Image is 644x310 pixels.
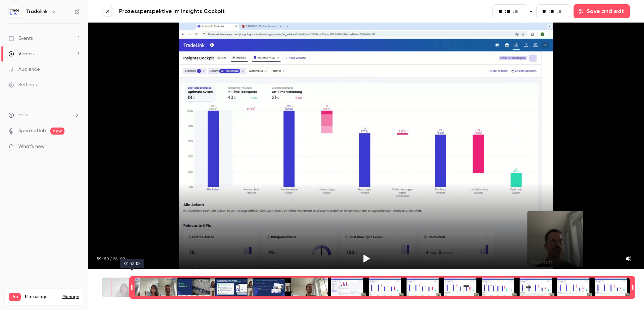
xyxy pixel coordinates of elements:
[621,252,636,266] button: Mute
[507,7,512,15] input: seconds
[18,143,45,150] span: What's new
[25,294,58,300] span: Plan usage
[26,8,48,15] h6: Tradelink
[557,8,558,15] span: .
[493,4,526,18] fieldset: 01:42.10
[113,256,125,261] span: 26:00
[97,256,109,261] span: 59:59
[513,8,514,15] span: .
[542,7,548,15] input: minutes
[97,256,125,261] div: 59:59
[62,294,79,300] a: Manage
[129,277,134,298] div: Time range seconds start time
[18,127,46,135] a: SpeakerHub
[505,8,506,15] span: :
[358,250,374,267] button: Play
[530,7,533,15] span: -
[574,4,630,18] button: Save and exit
[8,50,33,57] div: Videos
[549,8,550,15] span: :
[8,81,37,88] div: Settings
[9,293,21,301] span: Pro
[88,23,644,269] section: Video player
[119,7,288,15] a: Prozessperspektive im Insights Cockpit
[550,7,556,15] input: seconds
[536,4,570,18] fieldset: 27:42.44
[499,7,504,15] input: minutes
[558,8,564,15] input: milliseconds
[18,111,29,119] span: Help
[102,278,630,297] div: Time range selector
[630,277,635,298] div: Time range seconds end time
[8,66,40,73] div: Audience
[515,8,520,15] input: milliseconds
[8,35,33,42] div: Events
[8,111,80,119] li: help-dropdown-opener
[9,6,20,17] img: Tradelink
[50,128,64,135] span: new
[110,256,112,261] span: /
